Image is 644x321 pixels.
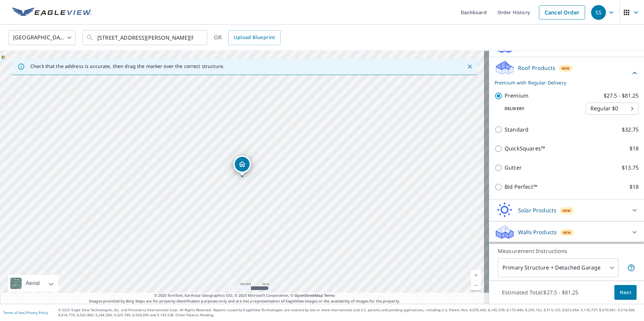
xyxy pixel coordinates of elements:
div: Regular $0 [586,99,639,118]
p: QuickSquares™ [505,144,545,153]
div: [GEOGRAPHIC_DATA] [8,28,76,47]
p: Check that the address is accurate, then drag the marker over the correct structure. [30,63,224,69]
p: Bid Perfect™ [505,183,537,191]
button: Next [614,285,637,300]
img: EV Logo [12,7,92,17]
a: Upload Blueprint [228,30,280,45]
p: Premium with Regular Delivery [494,79,631,86]
p: © 2025 Eagle View Technologies, Inc. and Pictometry International Corp. All Rights Reserved. Repo... [58,308,641,318]
p: Walls Products [518,228,557,236]
button: Close [465,62,474,71]
span: New [563,230,571,235]
a: OpenStreetMap [294,293,323,298]
a: Terms of Use [3,310,24,315]
input: Search by address or latitude-longitude [97,28,193,47]
div: Dropped pin, building 1, Residential property, 88 Tyree Springs Rd White House, TN 37188 [233,155,251,176]
a: Privacy Policy [26,310,48,315]
p: $18 [630,183,639,191]
a: Cancel Order [539,5,585,20]
div: Solar ProductsNew [494,202,639,218]
p: Delivery [494,106,586,112]
p: Measurement Instructions [498,247,635,255]
div: Roof ProductsNewPremium with Regular Delivery [494,60,639,86]
p: Gutter [505,164,522,172]
span: Next [620,288,631,297]
div: Primary Structure + Detached Garage [498,258,618,277]
p: | [3,311,48,315]
p: $32.75 [622,126,639,134]
div: SS [591,5,606,20]
div: Aerial [8,275,58,292]
p: $27.5 - $81.25 [604,92,639,100]
div: Aerial [24,275,42,292]
p: $18 [630,144,639,153]
p: Premium [505,92,528,100]
p: Estimated Total: $27.5 - $81.25 [496,285,584,300]
a: Current Level 17, Zoom Out [471,280,481,290]
p: Roof Products [518,64,555,72]
span: New [561,66,570,71]
div: Walls ProductsNew [494,224,639,240]
div: OR [214,30,281,45]
a: Terms [324,293,335,298]
a: Current Level 17, Zoom In [471,270,481,280]
p: Standard [505,126,528,134]
span: © 2025 TomTom, Earthstar Geographics SIO, © 2025 Microsoft Corporation, © [154,293,335,298]
span: New [562,208,571,213]
p: $13.75 [622,164,639,172]
p: Solar Products [518,206,556,214]
span: Upload Blueprint [234,33,275,42]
